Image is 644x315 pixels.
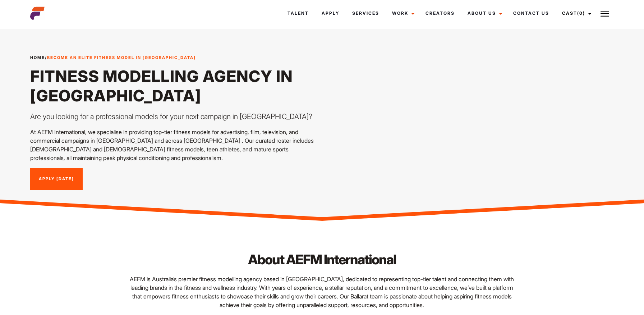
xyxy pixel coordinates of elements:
[30,55,196,61] span: /
[577,10,585,16] span: (0)
[129,275,515,309] p: AEFM is Australia’s premier fitness modelling agency based in [GEOGRAPHIC_DATA], dedicated to rep...
[556,4,596,23] a: Cast(0)
[129,250,515,269] h2: About AEFM International
[47,55,196,60] strong: Become an Elite Fitness Model in [GEOGRAPHIC_DATA]
[346,4,386,23] a: Services
[30,128,318,162] p: At AEFM International, we specialise in providing top-tier fitness models for advertising, film, ...
[30,6,45,20] img: cropped-aefm-brand-fav-22-square.png
[30,67,318,105] h1: Fitness Modelling Agency in [GEOGRAPHIC_DATA]
[386,4,419,23] a: Work
[281,4,315,23] a: Talent
[30,111,318,122] p: Are you looking for a professional models for your next campaign in [GEOGRAPHIC_DATA]?
[461,4,507,23] a: About Us
[30,55,45,60] a: Home
[601,9,609,18] img: Burger icon
[507,4,556,23] a: Contact Us
[315,4,346,23] a: Apply
[30,168,83,190] a: Apply [DATE]
[419,4,461,23] a: Creators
